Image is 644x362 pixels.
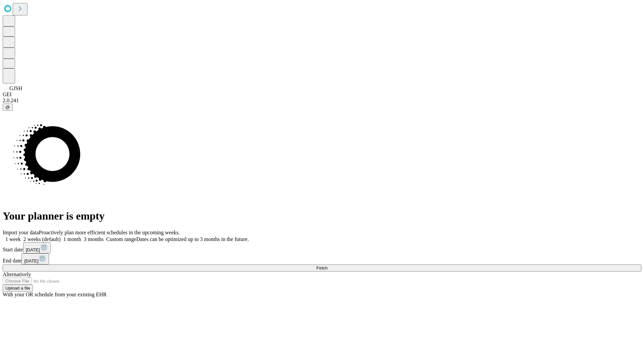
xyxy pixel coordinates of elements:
span: With your OR schedule from your existing EHR [3,292,107,297]
span: [DATE] [26,247,40,252]
span: Custom range [106,236,136,242]
span: @ [5,105,10,110]
h1: Your planner is empty [3,210,641,222]
div: GEI [3,92,641,98]
span: 3 months [84,236,104,242]
span: 1 week [5,236,21,242]
div: Start date [3,242,641,253]
button: [DATE] [21,253,49,264]
div: End date [3,253,641,264]
span: Import your data [3,230,39,235]
span: 1 month [63,236,81,242]
span: 2 weeks (default) [23,236,61,242]
span: Dates can be optimized up to 3 months in the future. [136,236,249,242]
button: Upload a file [3,285,33,292]
button: Fetch [3,264,641,271]
span: GJSH [9,85,22,91]
span: [DATE] [24,258,38,263]
span: Fetch [316,265,327,270]
div: 2.0.241 [3,98,641,104]
button: [DATE] [23,242,51,253]
span: Proactively plan more efficient schedules in the upcoming weeks. [39,230,180,235]
span: Alternatively [3,271,31,277]
button: @ [3,104,13,111]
